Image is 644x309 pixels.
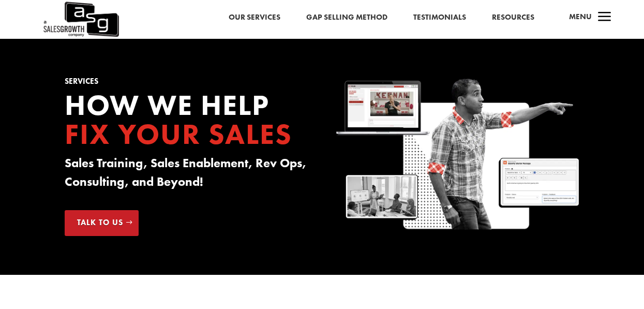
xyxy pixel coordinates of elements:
a: Talk to Us [65,210,139,236]
h1: Services [65,78,308,91]
span: Menu [569,11,592,22]
span: a [594,7,615,28]
h2: How we Help [65,91,308,154]
span: Fix your Sales [65,115,292,153]
a: Our Services [229,11,280,24]
h3: Sales Training, Sales Enablement, Rev Ops, Consulting, and Beyond! [65,154,308,196]
img: Sales Growth Keenan [336,78,580,232]
a: Resources [492,11,534,24]
a: Testimonials [413,11,466,24]
a: Gap Selling Method [306,11,387,24]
